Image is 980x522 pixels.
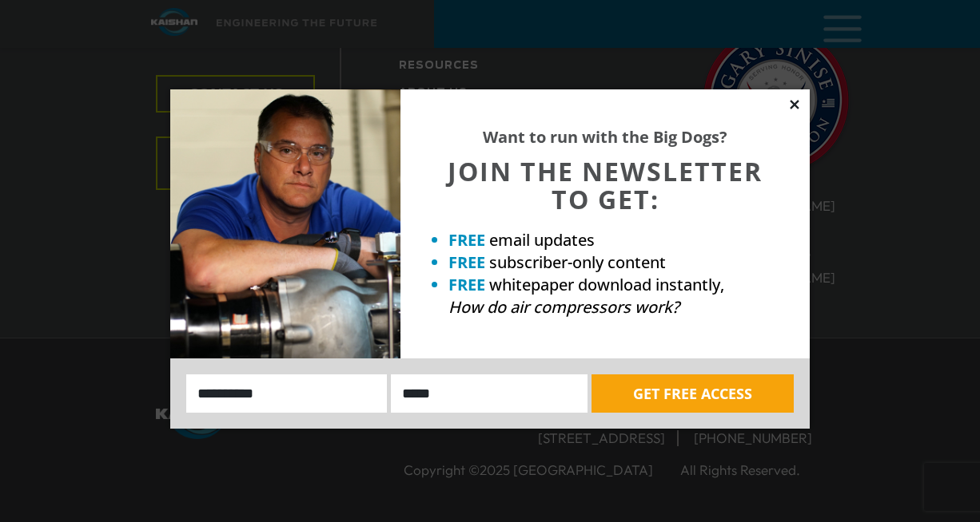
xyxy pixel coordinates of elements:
[448,274,485,295] strong: FREE
[787,97,802,112] button: Close
[489,251,666,273] span: subscriber-only content
[489,229,595,251] span: email updates
[448,296,679,318] em: How do air compressors work?
[448,251,485,273] strong: FREE
[391,374,588,413] input: Email
[448,229,485,251] strong: FREE
[483,126,727,148] strong: Want to run with the Big Dogs?
[489,274,724,295] span: whitepaper download instantly,
[448,154,763,216] span: JOIN THE NEWSLETTER TO GET:
[186,374,387,413] input: Name:
[592,374,794,413] button: GET FREE ACCESS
